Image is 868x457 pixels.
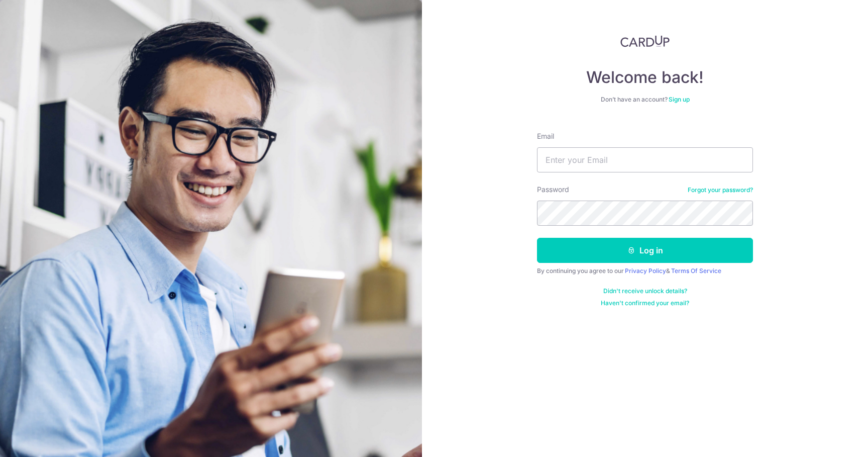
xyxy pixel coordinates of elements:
[625,267,666,275] a: Privacy Policy
[537,267,753,275] div: By continuing you agree to our &
[671,267,721,275] a: Terms Of Service
[537,96,753,104] div: Don’t have an account?
[688,186,753,194] a: Forgot your password?
[601,299,689,307] a: Haven't confirmed your email?
[669,96,690,103] a: Sign up
[537,131,554,141] label: Email
[603,287,687,295] a: Didn't receive unlock details?
[537,238,753,263] button: Log in
[537,147,753,172] input: Enter your Email
[537,67,753,87] h4: Welcome back!
[620,35,670,47] img: CardUp Logo
[537,185,569,195] label: Password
